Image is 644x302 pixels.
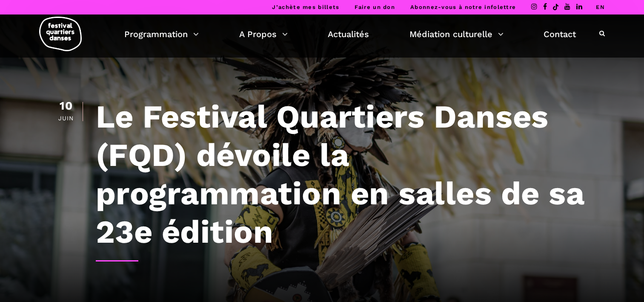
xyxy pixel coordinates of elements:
a: A Propos [239,27,288,41]
a: J’achète mes billets [272,4,339,10]
a: Faire un don [355,4,395,10]
a: Abonnez-vous à notre infolettre [410,4,516,10]
div: 10 [58,100,74,112]
a: EN [596,4,605,10]
img: logo-fqd-med [39,17,82,51]
h1: Le Festival Quartiers Danses (FQD) dévoile la programmation en salles de sa 23e édition [96,97,586,251]
a: Programmation [124,27,199,41]
a: Médiation culturelle [409,27,504,41]
a: Contact [544,27,576,41]
a: Actualités [328,27,369,41]
div: Juin [58,115,74,121]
